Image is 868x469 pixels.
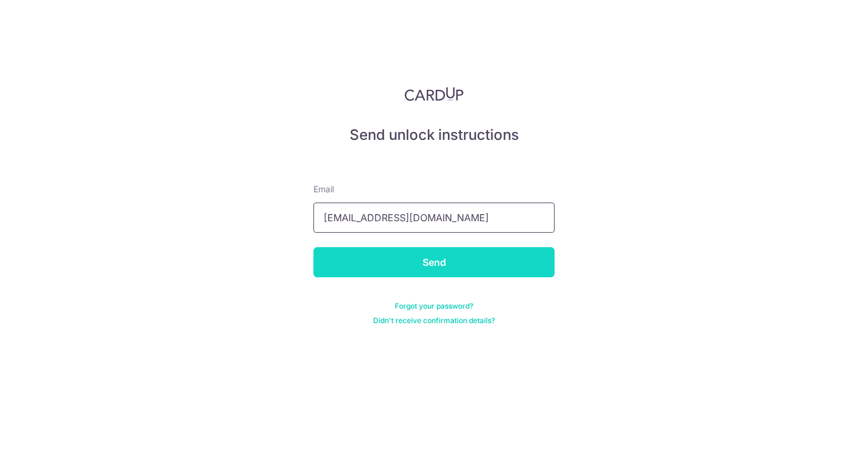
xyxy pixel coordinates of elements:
a: Forgot your password? [395,301,473,311]
input: Send [313,247,555,277]
span: translation missing: en.devise.label.Email [313,184,334,194]
h5: Send unlock instructions [313,125,555,145]
a: Didn't receive confirmation details? [373,316,495,326]
input: Enter your Email [313,203,555,233]
img: CardUp Logo [404,87,464,101]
